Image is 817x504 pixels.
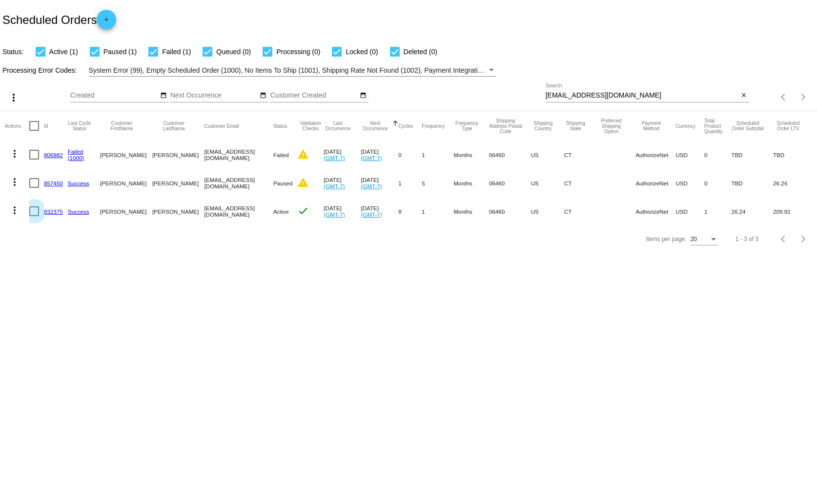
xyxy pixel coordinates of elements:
input: Next Occurrence [170,92,258,100]
mat-cell: [PERSON_NAME] [152,169,204,197]
mat-icon: date_range [160,92,167,100]
mat-icon: more_vert [9,176,20,188]
mat-icon: warning [297,148,309,160]
mat-icon: date_range [360,92,367,100]
mat-cell: 06460 [489,197,531,225]
mat-cell: 0 [398,141,422,169]
input: Search [546,92,739,100]
mat-icon: add [101,16,112,28]
mat-cell: 26.24 [773,169,812,197]
button: Change sorting for Status [273,123,287,129]
mat-cell: [DATE] [361,169,399,197]
mat-cell: USD [675,169,704,197]
a: (1000) [68,155,84,161]
mat-cell: [PERSON_NAME] [100,197,152,225]
mat-icon: more_vert [8,92,20,103]
mat-cell: Months [453,169,489,197]
input: Customer Created [270,92,358,100]
button: Change sorting for Subtotal [731,121,764,131]
mat-cell: [DATE] [324,141,361,169]
mat-select: Items per page: [691,236,718,243]
mat-cell: 1 [398,169,422,197]
button: Clear [739,91,749,101]
span: Failed (1) [162,46,191,58]
a: (GMT-7) [361,155,382,161]
button: Change sorting for LifetimeValue [773,121,803,131]
button: Change sorting for CustomerEmail [204,123,239,129]
button: Change sorting for ShippingState [564,121,587,131]
a: (GMT-7) [324,211,345,218]
mat-cell: 06460 [489,141,531,169]
span: Queued (0) [216,46,251,58]
mat-icon: more_vert [9,204,20,216]
a: Success [68,180,89,186]
mat-icon: close [740,92,747,100]
span: Active (1) [49,46,78,58]
mat-cell: [DATE] [361,197,399,225]
mat-cell: [PERSON_NAME] [152,141,204,169]
button: Change sorting for LastOccurrenceUtc [324,121,352,131]
button: Change sorting for LastProcessingCycleId [68,121,91,131]
div: 1 - 3 of 3 [735,236,758,242]
button: Change sorting for Cycles [398,123,413,129]
button: Change sorting for FrequencyType [453,121,480,131]
span: Paused (1) [103,46,137,58]
mat-cell: [EMAIL_ADDRESS][DOMAIN_NAME] [204,141,273,169]
mat-cell: 1 [422,197,453,225]
mat-cell: AuthorizeNet [635,169,675,197]
mat-cell: 0 [704,169,732,197]
a: (GMT-7) [324,183,345,189]
mat-cell: US [531,141,564,169]
mat-cell: 209.92 [773,197,812,225]
mat-cell: [PERSON_NAME] [100,169,152,197]
span: Active [273,208,289,215]
mat-cell: USD [675,141,704,169]
button: Change sorting for ShippingCountry [531,121,555,131]
button: Previous page [774,229,794,249]
a: Failed [68,148,83,155]
span: Paused [273,180,292,186]
button: Change sorting for ShippingPostcode [489,118,522,134]
a: 857450 [44,180,63,186]
button: Next page [794,87,813,107]
h2: Scheduled Orders [2,10,116,29]
mat-icon: warning [297,177,309,188]
mat-cell: CT [564,141,596,169]
input: Created [70,92,158,100]
div: Items per page: [646,236,686,242]
span: Processing (0) [276,46,320,58]
button: Next page [794,229,813,249]
mat-header-cell: Actions [5,111,29,141]
mat-cell: TBD [773,141,812,169]
mat-cell: Months [453,141,489,169]
mat-cell: 26.24 [731,197,773,225]
button: Change sorting for NextOccurrenceUtc [361,121,390,131]
mat-cell: [PERSON_NAME] [100,141,152,169]
mat-icon: date_range [260,92,266,100]
mat-cell: TBD [731,169,773,197]
mat-cell: AuthorizeNet [635,197,675,225]
a: Success [68,208,89,215]
span: Status: [2,48,24,56]
button: Previous page [774,87,794,107]
mat-cell: AuthorizeNet [635,141,675,169]
a: 832375 [44,208,63,215]
mat-cell: Months [453,197,489,225]
span: Locked (0) [346,46,378,58]
mat-header-cell: Validation Checks [297,111,324,141]
mat-cell: US [531,169,564,197]
mat-cell: USD [675,197,704,225]
mat-cell: [DATE] [361,141,399,169]
mat-cell: 0 [704,141,732,169]
mat-cell: US [531,197,564,225]
button: Change sorting for CurrencyIso [675,123,695,129]
a: (GMT-7) [324,155,345,161]
button: Change sorting for Frequency [422,123,445,129]
button: Change sorting for CustomerLastName [152,121,196,131]
mat-cell: CT [564,169,596,197]
mat-cell: 5 [422,169,453,197]
span: 20 [691,236,697,242]
button: Change sorting for PreferredShippingOption [596,118,627,134]
a: (GMT-7) [361,211,382,218]
mat-header-cell: Total Product Quantity [704,111,732,141]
